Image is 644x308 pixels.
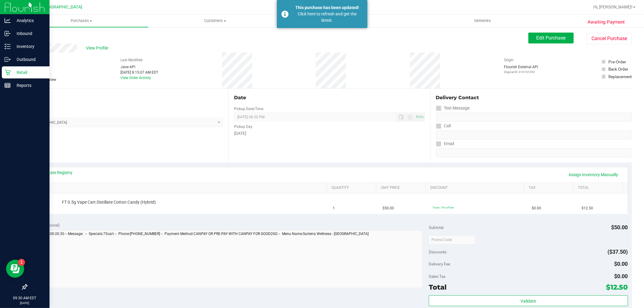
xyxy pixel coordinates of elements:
[608,249,628,255] span: ($37.50)
[429,295,628,306] button: Validate
[593,5,633,9] span: Hi, [PERSON_NAME]!
[381,186,423,190] a: Unit Price
[5,43,11,49] inline-svg: Inventory
[416,14,549,27] a: Deliveries
[532,205,541,211] span: $0.00
[11,30,47,37] p: Inbound
[429,262,450,266] span: Delivery Fee
[6,260,24,278] iframe: Resource center
[430,186,522,190] a: Discount
[292,11,363,24] div: Click here to refresh and get the latest.
[528,33,574,43] button: Edit Purchase
[5,82,11,88] inline-svg: Reports
[521,299,536,303] span: Validate
[3,295,47,301] p: 09:30 AM EDT
[5,69,11,75] inline-svg: Retail
[614,273,628,279] span: $0.00
[588,19,625,26] span: Awaiting Payment
[11,43,47,50] p: Inventory
[333,205,335,211] span: 1
[120,76,151,80] a: View Order Activity
[5,17,11,24] inline-svg: Analytics
[27,94,223,101] div: Location
[436,122,451,130] label: Call
[234,106,263,112] label: Pickup Date/Time
[429,246,447,257] span: Discounts
[41,5,82,10] span: [GEOGRAPHIC_DATA]
[149,18,282,24] span: Customers
[565,170,622,180] a: Assign Inventory Manually
[234,130,425,137] div: [DATE]
[234,94,425,101] div: Date
[504,57,514,63] label: Origin
[11,82,47,89] p: Reports
[429,283,447,291] span: Total
[614,261,628,267] span: $0.00
[608,74,632,80] div: Replacement
[504,70,538,74] p: Original ID: 316161092
[429,274,446,279] span: Sales Tax
[466,18,499,24] span: Deliveries
[436,113,632,122] input: Format: (999) 999-9999
[3,301,47,305] p: [DATE]
[11,56,47,63] p: Outbound
[608,66,628,72] div: Back Order
[120,64,158,70] div: Jane API
[606,283,628,291] span: $12.50
[11,17,47,24] p: Analytics
[234,124,252,129] label: Pickup Day
[383,205,394,211] span: $50.00
[62,199,156,205] span: FT 0.5g Vape Cart Distillate Cotton Candy (Hybrid)
[120,70,158,75] div: [DATE] 8:15:07 AM EDT
[587,33,632,44] button: Cancel Purchase
[537,35,566,41] span: Edit Purchase
[36,186,325,190] a: SKU
[429,235,476,244] input: Promo Code
[578,186,620,190] a: Total
[11,69,47,76] p: Retail
[436,130,632,139] input: Format: (999) 999-9999
[432,206,454,209] span: 75cart: 75% off line
[436,104,470,113] label: Text Message
[608,59,626,65] div: Pre-Order
[611,224,628,230] span: $50.00
[14,14,148,27] a: Purchases
[14,18,148,24] span: Purchases
[148,14,282,27] a: Customers
[429,225,444,230] span: Subtotal
[529,186,571,190] a: Tax
[436,94,632,101] div: Delivery Contact
[436,139,454,148] label: Email
[86,45,110,51] span: View Profile
[5,56,11,62] inline-svg: Outbound
[292,5,363,11] div: This purchase has been updated!
[5,30,11,37] inline-svg: Inbound
[120,57,143,63] label: Last Modified
[332,186,374,190] a: Quantity
[18,259,25,266] iframe: Resource center unread badge
[37,170,73,176] a: View State Registry
[504,64,538,74] div: Flourish External API
[582,205,593,211] span: $12.50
